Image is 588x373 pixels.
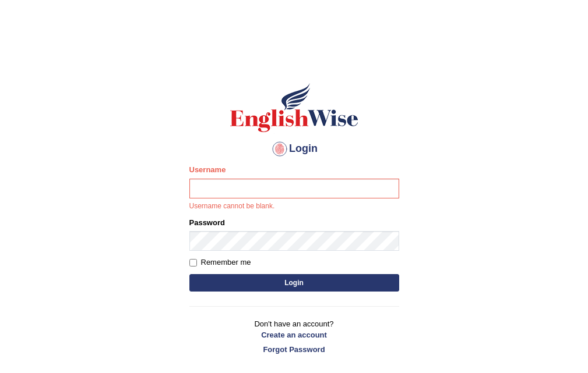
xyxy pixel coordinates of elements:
[228,81,361,134] img: Logo of English Wise sign in for intelligent practice with AI
[189,201,399,212] p: Username cannot be blank.
[189,259,197,267] input: Remember me
[189,318,399,354] p: Don't have an account?
[189,164,226,175] label: Username
[189,274,399,292] button: Login
[189,344,399,355] a: Forgot Password
[189,140,399,158] h4: Login
[189,217,225,228] label: Password
[189,329,399,340] a: Create an account
[189,257,251,268] label: Remember me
